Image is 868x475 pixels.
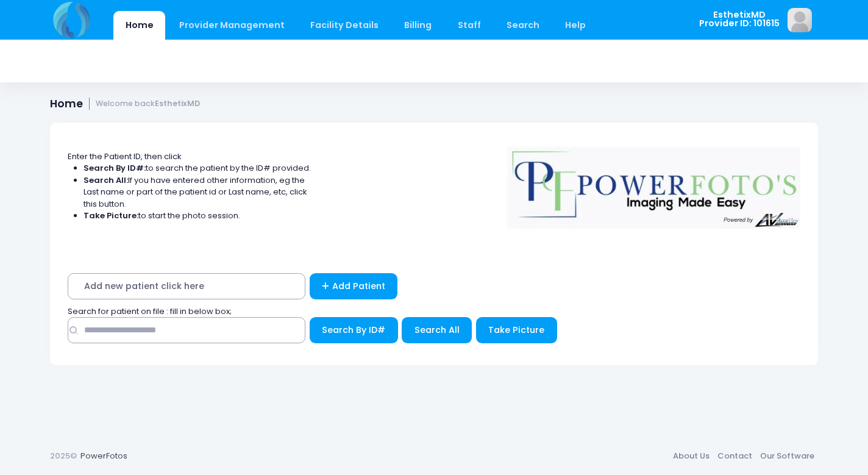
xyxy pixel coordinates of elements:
[84,162,311,174] li: to search the patient by the ID# provided.
[446,11,493,40] a: Staff
[494,11,551,40] a: Search
[68,305,232,317] span: Search for patient on file : fill in below box;
[50,98,200,110] h1: Home
[310,317,398,343] button: Search By ID#
[155,98,200,109] strong: EsthetixMD
[80,450,127,462] a: PowerFotos
[788,8,812,32] img: image
[553,11,598,40] a: Help
[393,11,444,40] a: Billing
[488,324,544,336] span: Take Picture
[113,11,165,40] a: Home
[476,317,557,343] button: Take Picture
[414,324,460,336] span: Search All
[322,324,385,336] span: Search By ID#
[84,174,128,186] strong: Search All:
[84,210,311,222] li: to start the photo session.
[84,174,311,210] li: If you have entered other information, eg the Last name or part of the patient id or Last name, e...
[96,99,200,109] small: Welcome back
[699,10,780,28] span: EsthetixMD Provider ID: 101615
[669,445,713,467] a: About Us
[502,138,806,229] img: Logo
[68,273,305,299] span: Add new patient click here
[299,11,391,40] a: Facility Details
[402,317,472,343] button: Search All
[68,151,182,162] span: Enter the Patient ID, then click
[84,210,138,221] strong: Take Picture:
[713,445,756,467] a: Contact
[84,162,146,174] strong: Search By ID#:
[756,445,818,467] a: Our Software
[310,273,398,299] a: Add Patient
[167,11,296,40] a: Provider Management
[50,450,77,462] span: 2025©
